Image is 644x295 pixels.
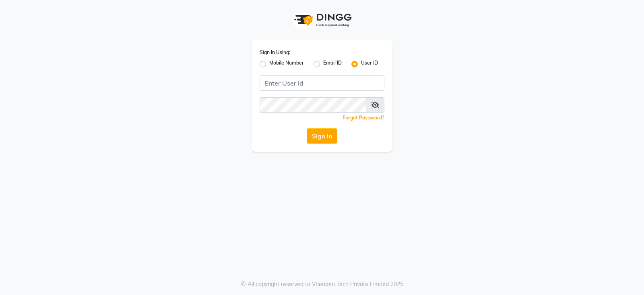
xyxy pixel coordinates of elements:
[290,8,354,32] img: logo1.svg
[260,97,366,113] input: Username
[343,115,384,121] a: Forgot Password?
[269,59,304,69] label: Mobile Number
[307,128,337,144] button: Sign In
[260,49,290,56] label: Sign In Using:
[361,59,378,69] label: User ID
[323,59,342,69] label: Email ID
[260,75,384,91] input: Username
